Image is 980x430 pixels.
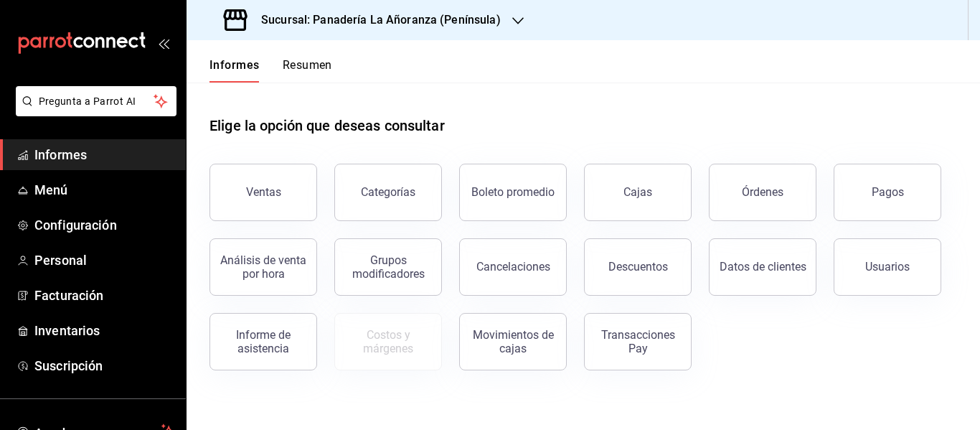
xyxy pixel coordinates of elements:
[584,164,692,221] button: Cajas
[209,117,445,134] font: Elige la opción que deseas consultar
[34,358,103,373] font: Suscripción
[473,328,554,355] font: Movimientos de cajas
[34,323,100,338] font: Inventarios
[459,164,567,221] button: Boleto promedio
[709,164,816,221] button: Órdenes
[246,185,281,199] font: Ventas
[39,95,136,107] font: Pregunta a Parrot AI
[34,147,87,162] font: Informes
[584,313,692,370] button: Transacciones Pay
[34,218,117,233] font: Configuración
[209,238,317,296] button: Análisis de venta por hora
[34,182,68,197] font: Menú
[261,13,501,27] font: Sucursal: Panadería La Añoranza (Península)
[361,185,415,199] font: Categorías
[158,37,169,49] button: abrir_cajón_menú
[872,185,904,199] font: Pagos
[334,313,442,370] button: Contrata inventarios para ver este informe
[608,260,668,274] font: Descuentos
[209,313,317,370] button: Informe de asistencia
[363,328,413,355] font: Costos y márgenes
[601,328,675,355] font: Transacciones Pay
[209,164,317,221] button: Ventas
[334,238,442,296] button: Grupos modificadores
[209,57,332,83] div: pestañas de navegación
[236,328,291,355] font: Informe de asistencia
[283,58,332,72] font: Resumen
[459,238,567,296] button: Cancelaciones
[709,238,816,296] button: Datos de clientes
[220,253,306,281] font: Análisis de venta por hora
[742,185,783,199] font: Órdenes
[834,164,941,221] button: Pagos
[834,238,941,296] button: Usuarios
[10,104,176,119] a: Pregunta a Parrot AI
[865,260,910,274] font: Usuarios
[16,86,176,116] button: Pregunta a Parrot AI
[459,313,567,370] button: Movimientos de cajas
[476,260,550,274] font: Cancelaciones
[209,58,260,72] font: Informes
[471,185,555,199] font: Boleto promedio
[34,253,87,268] font: Personal
[334,164,442,221] button: Categorías
[623,185,652,199] font: Cajas
[34,288,103,303] font: Facturación
[720,260,806,274] font: Datos de clientes
[352,253,425,281] font: Grupos modificadores
[584,238,692,296] button: Descuentos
